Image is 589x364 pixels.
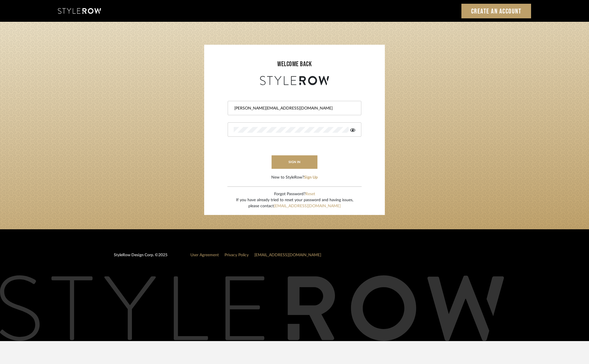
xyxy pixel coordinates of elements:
[114,252,167,263] div: StyleRow Design Corp. ©2025
[234,105,354,111] input: Email Address
[304,175,318,181] button: Sign Up
[254,253,321,257] a: [EMAIL_ADDRESS][DOMAIN_NAME]
[225,253,249,257] a: Privacy Policy
[461,4,531,18] a: Create an Account
[210,59,379,69] div: welcome back
[274,204,341,208] a: [EMAIL_ADDRESS][DOMAIN_NAME]
[236,197,353,209] div: If you have already tried to reset your password and having issues, please contact
[305,191,315,197] button: Reset
[190,253,219,257] a: User Agreement
[271,175,318,181] div: New to StyleRow?
[236,191,353,197] div: Forgot Password?
[272,155,317,169] button: sign in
